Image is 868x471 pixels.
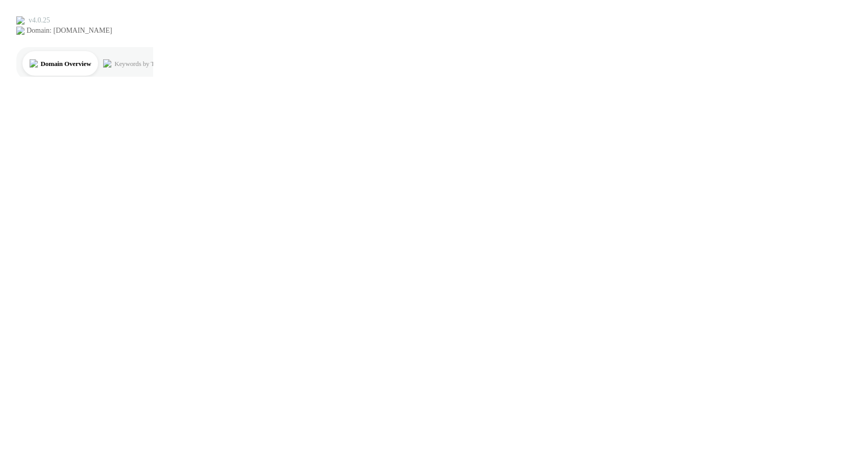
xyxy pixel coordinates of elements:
[27,27,112,35] div: Domain: [DOMAIN_NAME]
[29,16,50,25] div: v 4.0.25
[30,59,38,68] img: tab_domain_overview_orange.svg
[103,59,111,68] img: tab_keywords_by_traffic_grey.svg
[16,27,25,35] img: website_grey.svg
[16,16,25,25] img: logo_orange.svg
[114,60,168,67] div: Keywords by Traffic
[41,60,91,67] div: Domain Overview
